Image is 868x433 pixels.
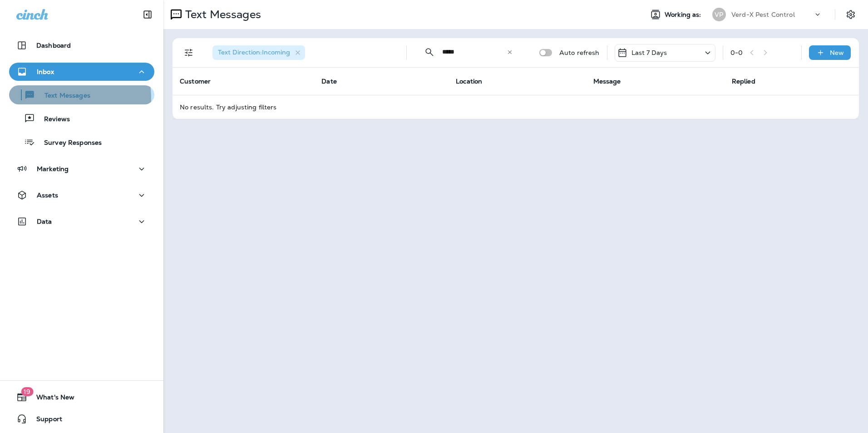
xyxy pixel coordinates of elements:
p: Assets [37,192,58,199]
button: Assets [9,186,154,204]
p: Marketing [37,165,69,172]
button: Text Messages [9,85,154,104]
span: Message [593,77,621,85]
p: Inbox [37,68,54,75]
button: Settings [843,6,859,23]
button: Data [9,212,154,231]
button: Collapse Sidebar [135,5,160,24]
button: 19What's New [9,388,154,406]
button: Dashboard [9,36,154,54]
p: Dashboard [36,42,71,49]
td: No results. Try adjusting filters [173,95,859,119]
p: Data [37,218,52,225]
p: Reviews [35,115,70,124]
p: Verd-X Pest Control [731,11,795,18]
div: 0 - 0 [730,49,743,56]
p: Last 7 Days [631,49,667,56]
div: Text Direction:Incoming [212,45,305,60]
button: Support [9,410,154,428]
p: New [830,49,844,56]
span: Replied [732,77,755,85]
span: Working as: [665,11,703,19]
div: VP [712,8,726,21]
p: Auto refresh [559,49,600,56]
span: Support [27,415,62,426]
p: Text Messages [35,92,90,100]
span: What's New [27,394,74,404]
span: Date [321,77,337,85]
button: Reviews [9,109,154,128]
p: Text Messages [182,8,261,21]
span: Customer [180,77,211,85]
span: 19 [21,387,33,396]
span: Location [456,77,482,85]
p: Survey Responses [35,139,102,148]
button: Survey Responses [9,133,154,152]
button: Collapse Search [420,43,439,61]
button: Filters [180,44,198,62]
button: Marketing [9,160,154,178]
button: Inbox [9,63,154,81]
span: Text Direction : Incoming [218,48,290,56]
